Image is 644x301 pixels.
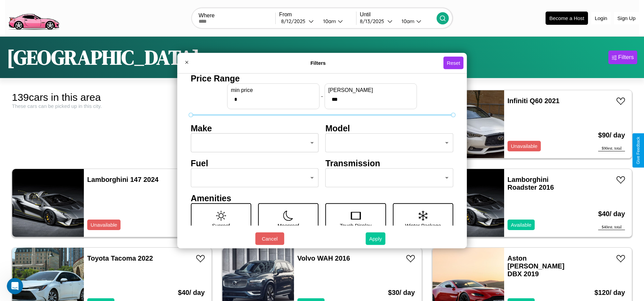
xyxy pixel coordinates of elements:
[281,18,309,24] div: 8 / 12 / 2025
[511,142,537,151] p: Unavailable
[279,12,356,18] label: From
[5,3,62,32] img: logo
[340,221,371,230] p: Touch Display
[87,176,159,183] a: Lamborghini 147 2024
[191,193,454,203] h4: Amenities
[12,103,212,109] div: These cars can be picked up in this city.
[321,92,323,101] p: -
[320,18,338,24] div: 10am
[598,146,625,151] div: $ 90 est. total
[326,158,454,168] h4: Transmission
[508,176,554,191] a: Lamborghini Roadster 2016
[546,12,588,25] button: Become a Host
[191,123,319,133] h4: Make
[7,278,23,294] iframe: Intercom live chat
[508,97,559,105] a: Infiniti Q60 2021
[318,18,356,25] button: 10am
[614,12,639,24] button: Sign Up
[278,221,299,230] p: Moonroof
[598,225,625,230] div: $ 40 est. total
[231,87,316,93] label: min price
[87,255,153,262] a: Toyota Tacoma 2022
[212,221,230,230] p: Sunroof
[191,73,454,83] h4: Price Range
[608,51,637,64] button: Filters
[255,232,284,245] button: Cancel
[279,18,317,25] button: 8/12/2025
[360,18,387,24] div: 8 / 13 / 2025
[297,255,350,262] a: Volvo WAH 2016
[7,43,200,71] h1: [GEOGRAPHIC_DATA]
[191,158,319,168] h4: Fuel
[598,203,625,225] h3: $ 40 / day
[199,13,275,19] label: Where
[12,92,212,103] div: 139 cars in this area
[511,220,532,229] p: Available
[396,18,437,25] button: 10am
[360,12,437,18] label: Until
[326,123,454,133] h4: Model
[366,232,385,245] button: Apply
[636,137,641,164] div: Give Feedback
[405,221,441,230] p: Winter Package
[91,220,117,229] p: Unavailable
[398,18,416,24] div: 10am
[508,255,565,278] a: Aston [PERSON_NAME] DBX 2019
[618,54,634,61] div: Filters
[443,57,463,69] button: Reset
[193,60,443,66] h4: Filters
[591,12,611,24] button: Login
[328,87,413,93] label: [PERSON_NAME]
[598,125,625,146] h3: $ 90 / day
